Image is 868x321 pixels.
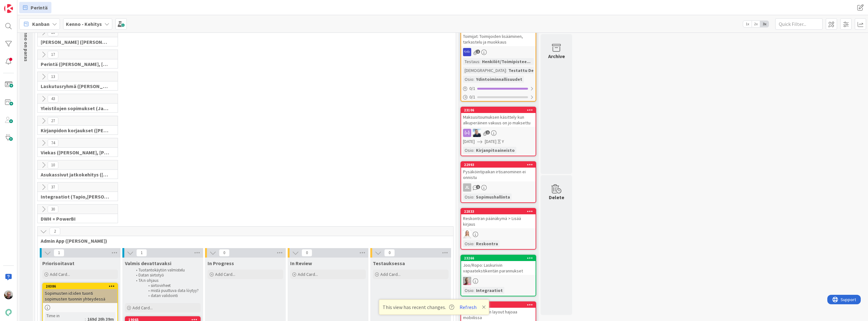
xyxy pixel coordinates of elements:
[463,287,473,294] div: Osio
[380,271,401,277] span: Add Card...
[469,85,475,92] span: 0 / 1
[463,277,471,285] img: HJ
[48,95,58,103] span: 43
[460,161,536,203] a: 22993Pysäköintipaikan irtisanominen ei onnistuJLOsio:Sopimushallinta
[41,83,110,89] span: Laskutusryhmä (Antti, Keijo)
[461,85,536,92] div: 0/1
[461,107,536,113] div: 23106
[743,21,752,27] span: 1x
[48,183,58,191] span: 37
[474,240,500,247] div: Reskontra
[23,26,29,62] span: Kenno on paras
[132,288,200,293] li: mistä puuttuva data löytyy?
[48,117,58,125] span: 27
[136,249,147,257] span: 1
[41,61,110,67] span: Perintä (Jaakko, PetriH, MikkoV, Pasi)
[752,21,760,27] span: 2x
[463,240,473,247] div: Osio
[461,302,536,308] div: 22780
[507,67,546,74] div: Testattu Devissä
[41,39,110,45] span: Halti (Sebastian, VilleH, Riikka, Antti, MikkoV, PetriH, PetriM)
[384,249,395,257] span: 0
[41,127,110,134] span: Kirjanpidon korjaukset (Jussi, JaakkoHä)
[48,51,58,58] span: 17
[460,107,536,156] a: 23106Maksusitoumuksen käsittely kun alkuperäinen vakuus on jo maksettuJJ[DATE][DATE]YOsio:Kirjanp...
[464,163,536,167] div: 22993
[41,105,110,111] span: Yleistilojen sopimukset (Jaakko, VilleP, TommiL, Simo)
[463,230,471,238] img: SL
[48,205,58,213] span: 30
[469,94,475,100] span: 0 / 1
[506,67,507,74] span: :
[460,255,536,296] a: 23266Joo/Ropo: Laskurivin vapaatekstikentän parannuksetHJOsio:Integraatiot
[485,138,496,145] span: [DATE]
[48,73,58,80] span: 13
[463,138,475,145] span: [DATE]
[474,76,524,83] div: Ydintoiminnallisuudet
[548,52,565,60] div: Archive
[463,48,471,56] img: RS
[50,228,60,235] span: 2
[132,283,200,288] li: siirtovirheet
[41,171,110,178] span: Asukassivut jatkokehitys (Rasmus, TommiH, Bella)
[50,271,70,277] span: Add Card...
[474,193,512,200] div: Sopimushallinta
[43,289,117,303] div: Sopimusten id:iden tuonti sopimusten tuonnin yhteydessä
[760,21,769,27] span: 3x
[41,238,445,244] span: Admin App (Jaakko)
[4,4,13,13] img: Visit kanbanzone.com
[48,161,58,169] span: 10
[4,308,13,317] img: avatar
[463,147,473,154] div: Osio
[19,2,51,13] a: Perintä
[461,162,536,168] div: 22993
[473,129,481,137] img: JJ
[461,162,536,181] div: 22993Pysäköintipaikan irtisanominen ei onnistu
[66,21,102,27] b: Kenno - Kehitys
[463,193,473,200] div: Osio
[302,249,312,257] span: 0
[46,284,117,288] div: 20386
[461,209,536,214] div: 22833
[549,193,564,201] div: Delete
[132,305,153,311] span: Add Card...
[461,255,536,261] div: 23266
[132,293,200,298] li: datan validointi
[464,108,536,112] div: 23106
[54,249,64,257] span: 1
[298,271,318,277] span: Add Card...
[464,209,536,214] div: 22833
[13,1,29,9] span: Support
[383,303,454,311] span: This view has recent changes.
[474,287,504,294] div: Integraatiot
[463,67,506,74] div: [DEMOGRAPHIC_DATA]
[460,26,536,102] a: Toimijat: Toimijoiden lisääminen, tarkastelu ja muokkausRSTestaus:Henkilöt/Toimipistee...[DEMOGRA...
[461,255,536,275] div: 23266Joo/Ropo: Laskurivin vapaatekstikentän parannukset
[461,261,536,275] div: Joo/Ropo: Laskurivin vapaatekstikentän parannukset
[41,193,110,200] span: Integraatiot (Tapio,Santeri,Marko,HarriJ)
[463,58,479,65] div: Testaus
[125,260,171,266] span: Valmis devattavaksi
[290,260,312,266] span: In Review
[215,271,235,277] span: Add Card...
[461,183,536,192] div: JL
[461,209,536,228] div: 22833Reskontran päänäkymä > Lisää kirjaus
[463,183,471,192] div: JL
[41,216,110,222] span: DWH + PowerBI
[461,277,536,285] div: HJ
[460,208,536,250] a: 22833Reskontran päänäkymä > Lisää kirjausSLOsio:Reskontra
[463,76,473,83] div: Osio
[132,268,200,273] li: Tuotantokäytön valmistelu
[4,290,13,299] img: JH
[461,93,536,101] div: 0/1
[486,130,490,134] span: 1
[461,129,536,137] div: JJ
[461,27,536,46] div: Toimijat: Toimijoiden lisääminen, tarkastelu ja muokkaus
[461,113,536,127] div: Maksusitoumuksen käsittely kun alkuperäinen vakuus on jo maksettu
[208,260,234,266] span: In Progress
[502,138,504,145] div: Y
